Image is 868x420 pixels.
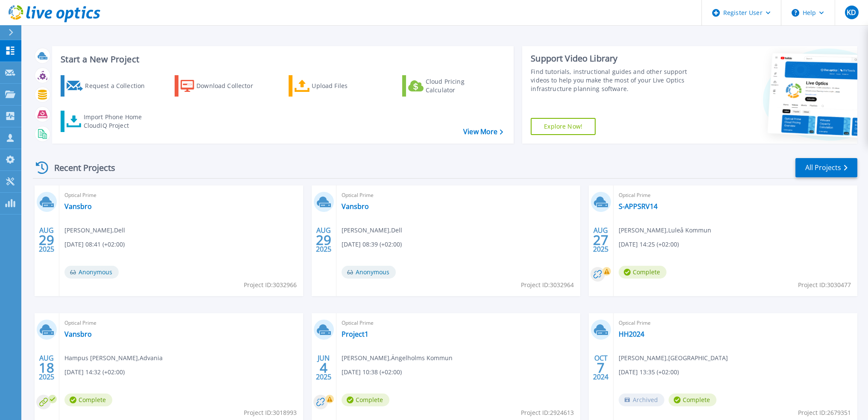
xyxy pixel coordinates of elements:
[64,191,298,200] span: Optical Prime
[312,77,380,94] div: Upload Files
[619,353,728,363] span: [PERSON_NAME] , [GEOGRAPHIC_DATA]
[798,280,851,290] span: Project ID: 3030477
[320,364,327,371] span: 4
[84,113,150,130] div: Import Phone Home CloudIQ Project
[342,394,389,406] span: Complete
[619,202,658,211] a: S-APPSRV14
[798,408,851,417] span: Project ID: 2679351
[175,75,270,97] a: Download Collector
[597,364,605,371] span: 7
[38,352,55,383] div: AUG 2025
[342,191,575,200] span: Optical Prime
[669,394,716,406] span: Complete
[531,68,702,93] div: Find tutorials, instructional guides and other support videos to help you make the most of your L...
[342,240,402,249] span: [DATE] 08:39 (+02:00)
[39,364,54,371] span: 18
[64,240,125,249] span: [DATE] 08:41 (+02:00)
[38,224,55,256] div: AUG 2025
[64,353,163,363] span: Hampus [PERSON_NAME] , Advania
[619,226,711,235] span: [PERSON_NAME] , Luleå Kommun
[619,318,852,328] span: Optical Prime
[85,77,153,94] div: Request a Collection
[619,240,679,249] span: [DATE] 14:25 (+02:00)
[795,158,857,177] a: All Projects
[342,330,368,338] a: Project1
[289,75,384,97] a: Upload Files
[244,280,297,290] span: Project ID: 3032966
[531,53,702,64] div: Support Video Library
[619,394,664,406] span: Archived
[342,226,402,235] span: [PERSON_NAME] , Dell
[61,75,156,97] a: Request a Collection
[521,280,574,290] span: Project ID: 3032964
[619,266,666,279] span: Complete
[847,9,856,16] span: KD
[64,202,92,211] a: Vansbro
[316,352,332,383] div: JUN 2025
[619,367,679,377] span: [DATE] 13:35 (+02:00)
[342,353,453,363] span: [PERSON_NAME] , Ängelholms Kommun
[196,77,265,94] div: Download Collector
[342,266,396,279] span: Anonymous
[521,408,574,417] span: Project ID: 2924613
[61,55,503,64] h3: Start a New Project
[244,408,297,417] span: Project ID: 3018993
[39,236,54,244] span: 29
[33,157,127,178] div: Recent Projects
[64,266,119,279] span: Anonymous
[316,236,331,244] span: 29
[316,224,332,256] div: AUG 2025
[531,118,596,135] a: Explore Now!
[619,330,644,338] a: HH2024
[64,226,125,235] span: [PERSON_NAME] , Dell
[619,191,852,200] span: Optical Prime
[402,75,497,97] a: Cloud Pricing Calculator
[463,128,503,136] a: View More
[593,352,609,383] div: OCT 2024
[593,224,609,256] div: AUG 2025
[342,367,402,377] span: [DATE] 10:38 (+02:00)
[64,318,298,328] span: Optical Prime
[64,394,112,406] span: Complete
[342,318,575,328] span: Optical Prime
[342,202,369,211] a: Vansbro
[426,77,494,94] div: Cloud Pricing Calculator
[593,236,608,244] span: 27
[64,367,125,377] span: [DATE] 14:32 (+02:00)
[64,330,92,338] a: Vansbro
